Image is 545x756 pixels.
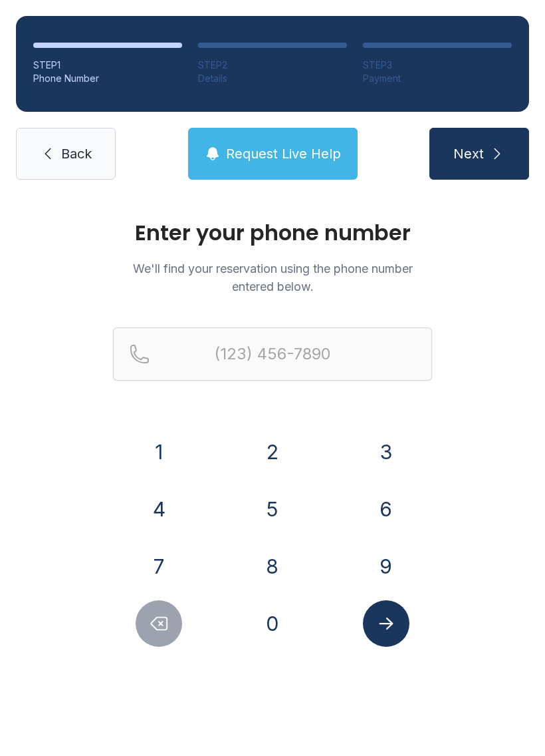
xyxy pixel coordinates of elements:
[363,543,409,590] button: 9
[113,260,432,295] p: We'll find your reservation using the phone number entered below.
[226,144,341,163] span: Request Live Help
[363,59,512,72] div: STEP 3
[249,486,296,532] button: 5
[136,486,182,532] button: 4
[363,486,409,532] button: 6
[33,72,182,85] div: Phone Number
[136,600,182,647] button: Delete number
[198,59,347,72] div: STEP 2
[198,72,347,85] div: Details
[113,222,432,244] h1: Enter your phone number
[33,59,182,72] div: STEP 1
[136,429,182,475] button: 1
[363,600,409,647] button: Submit lookup form
[61,144,92,163] span: Back
[249,429,296,475] button: 2
[113,327,432,381] input: Reservation phone number
[453,144,484,163] span: Next
[249,600,296,647] button: 0
[249,543,296,590] button: 8
[363,429,409,475] button: 3
[363,72,512,85] div: Payment
[136,543,182,590] button: 7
